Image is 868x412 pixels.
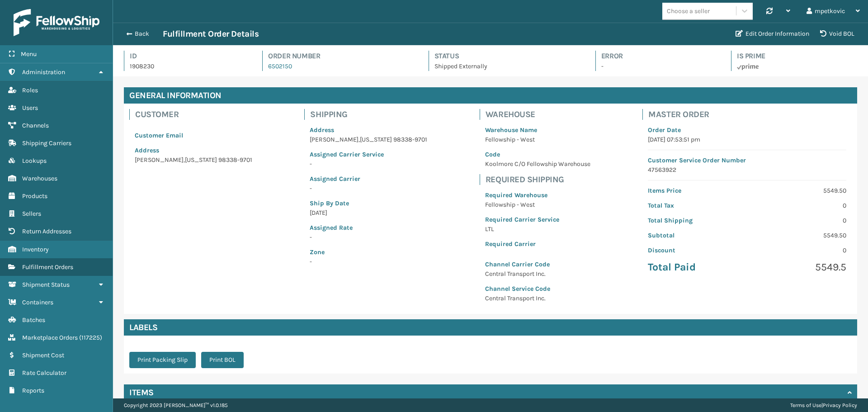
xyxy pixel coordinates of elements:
[485,224,590,234] p: LTL
[310,136,359,143] span: [PERSON_NAME]
[486,109,596,120] h4: Warehouse
[393,136,427,143] span: 98338-9701
[648,186,741,195] p: Items Price
[601,62,715,71] p: -
[485,239,590,249] p: Required Carrier
[268,62,292,70] a: 6502150
[790,398,857,412] div: |
[820,30,826,37] i: VOIDBOL
[485,159,590,169] p: Koolmore C/O Fellowship Warehouse
[753,246,846,255] p: 0
[22,281,70,289] span: Shipment Status
[22,369,66,377] span: Rate Calculator
[310,126,334,134] span: Address
[185,156,217,164] span: [US_STATE]
[124,87,857,104] h4: General Information
[22,210,41,218] span: Sellers
[21,50,37,58] span: Menu
[485,269,590,279] p: Central Transport Inc.
[601,51,715,62] h4: Error
[667,6,710,16] div: Choose a seller
[22,387,44,394] span: Reports
[434,51,579,62] h4: Status
[310,247,427,265] span: -
[648,135,846,144] p: [DATE] 07:53:51 pm
[218,156,252,164] span: 98338-9701
[14,9,99,36] img: logo
[22,157,47,165] span: Lookups
[22,351,64,359] span: Shipment Cost
[648,109,852,120] h4: Master Order
[135,109,258,120] h4: Customer
[485,190,590,200] p: Required Warehouse
[310,150,427,159] p: Assigned Carrier Service
[22,104,38,112] span: Users
[130,62,246,71] p: 1908230
[129,387,154,398] h4: Items
[22,175,57,182] span: Warehouses
[486,174,596,185] h4: Required Shipping
[22,86,38,94] span: Roles
[268,51,412,62] h4: Order Number
[648,260,741,274] p: Total Paid
[485,150,590,159] p: Code
[310,174,427,184] p: Assigned Carrier
[310,208,427,218] p: [DATE]
[359,136,360,143] span: ,
[648,165,846,175] p: 47563922
[135,131,252,140] p: Customer Email
[648,156,846,165] p: Customer Service Order Number
[753,201,846,210] p: 0
[648,216,741,225] p: Total Shipping
[22,122,49,129] span: Channels
[736,30,743,37] i: Edit
[22,68,65,76] span: Administration
[790,402,821,408] a: Terms of Use
[485,215,590,224] p: Required Carrier Service
[485,284,590,294] p: Channel Service Code
[737,51,857,62] h4: Is Prime
[310,247,427,257] p: Zone
[485,125,590,135] p: Warehouse Name
[815,25,860,43] button: Void BOL
[135,147,159,154] span: Address
[124,398,228,412] p: Copyright 2023 [PERSON_NAME]™ v 1.0.185
[22,298,53,306] span: Containers
[22,246,49,253] span: Inventory
[310,109,433,120] h4: Shipping
[434,62,579,71] p: Shipped Externally
[360,136,392,143] span: [US_STATE]
[22,334,78,341] span: Marketplace Orders
[823,402,857,408] a: Privacy Policy
[22,192,47,200] span: Products
[22,263,73,271] span: Fulfillment Orders
[129,352,196,368] button: Print Packing Slip
[753,216,846,225] p: 0
[310,159,427,169] p: -
[753,231,846,240] p: 5549.50
[310,232,427,242] p: -
[310,199,427,208] p: Ship By Date
[753,186,846,195] p: 5549.50
[485,260,590,269] p: Channel Carrier Code
[22,227,71,235] span: Return Addresses
[201,352,244,368] button: Print BOL
[130,51,246,62] h4: Id
[22,139,71,147] span: Shipping Carriers
[648,246,741,255] p: Discount
[310,223,427,232] p: Assigned Rate
[753,260,846,274] p: 5549.5
[79,334,102,341] span: ( 117225 )
[648,231,741,240] p: Subtotal
[485,294,590,303] p: Central Transport Inc.
[310,184,427,193] p: -
[730,25,815,43] button: Edit Order Information
[135,156,184,164] span: [PERSON_NAME]
[184,156,185,164] span: ,
[22,316,45,324] span: Batches
[485,135,590,144] p: Fellowship - West
[163,28,259,39] h3: Fulfillment Order Details
[648,201,741,210] p: Total Tax
[124,319,857,336] h4: Labels
[648,125,846,135] p: Order Date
